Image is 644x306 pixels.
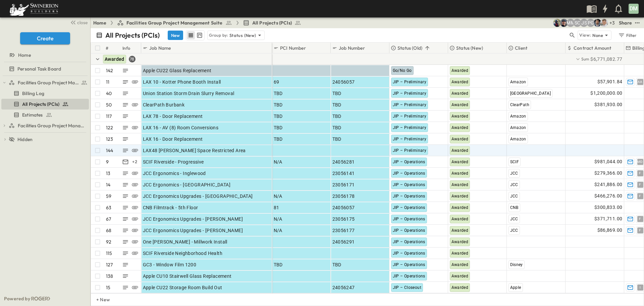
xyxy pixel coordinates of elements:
span: Amazon [510,137,526,141]
span: JIP – Operations [393,251,425,256]
p: 14 [106,181,110,188]
p: Client [515,45,527,51]
span: JIP – Preliminary [393,114,427,119]
p: Status (New) [456,45,483,51]
p: View: [579,32,591,39]
span: 69 [274,79,279,85]
span: JIP – Operations [393,274,425,278]
span: Amazon [510,80,526,84]
div: + 2 [131,158,139,166]
span: F [639,173,641,173]
nav: breadcrumbs [93,19,305,26]
span: 24056247 [332,284,355,291]
span: MD [637,162,643,162]
button: Create [20,32,70,44]
span: JIP – Operations [393,239,425,244]
span: LAX 78 - Door Replacement [143,113,203,120]
span: $6,771,082.77 [590,56,622,62]
span: Billing Log [22,90,44,97]
span: One [PERSON_NAME] - Millwork Install [143,238,227,245]
span: Awarded [451,274,469,278]
span: $381,930.00 [594,101,622,108]
img: Saul Zepeda (saul.zepeda@swinerton.com) [593,19,601,27]
p: 9 [106,159,109,165]
div: # [104,43,121,53]
span: CNB Filmtrack - 5th Floor [143,204,198,211]
span: Apple CU10 Stairwell Glass Replacement [143,273,232,279]
p: Contract Amount [574,45,611,51]
a: Facilities Group Project Management Suite (Copy) [9,121,88,130]
span: TBD [332,101,341,108]
p: + 3 [609,19,616,26]
div: 78 [129,56,136,62]
p: + New [96,296,100,303]
span: $981,044.00 [594,158,622,166]
div: Share [619,19,632,26]
p: 63 [106,204,111,211]
span: TBD [332,90,341,97]
span: Awarded [451,80,469,84]
span: TBD [274,101,283,108]
p: Job Name [149,45,171,51]
p: 59 [106,193,111,200]
span: TBD [332,124,341,131]
div: All Projects (PCIs)test [1,99,89,110]
p: 138 [106,273,113,279]
p: PCI Number [280,45,306,51]
span: [GEOGRAPHIC_DATA] [510,91,551,96]
span: Awarded [105,56,124,62]
span: SCIF Riverside - Progressive [143,159,204,165]
span: $241,886.00 [594,181,622,188]
span: Awarded [451,91,469,96]
button: test [633,19,641,27]
span: 24056281 [332,159,355,165]
span: 23056171 [332,181,355,188]
div: Filter [618,32,637,39]
div: Personal Task Boardtest [1,63,89,74]
span: $86,869.00 [597,226,623,234]
span: $279,366.00 [594,169,622,177]
p: Status (New) [229,32,256,39]
span: Awarded [451,182,469,187]
span: Apple [510,285,521,290]
span: TBD [274,90,283,97]
span: Awarded [451,137,469,141]
div: Sebastian Canal (sebastian.canal@swinerton.com) [573,19,581,27]
span: JCC Ergonomics - Inglewood [143,170,206,177]
span: Union Station Storm Drain Slurry Removal [143,90,234,97]
span: 23056177 [332,227,355,234]
span: ClearPath Burbank [143,101,185,108]
span: TBD [274,113,283,120]
p: 68 [106,227,111,234]
span: ClearPath [510,102,530,107]
span: Go/No Go [393,68,412,73]
span: JIP – Preliminary [393,91,427,96]
span: 23056141 [332,170,355,177]
div: Info [121,43,141,53]
span: $300,833.00 [594,204,622,211]
span: TBD [274,136,283,142]
span: $1,200,000.00 [590,89,622,97]
div: table view [186,30,205,40]
span: TBD [274,261,283,268]
span: Awarded [451,205,469,210]
div: # [106,39,108,57]
span: 81 [274,204,279,211]
div: Facilities Group Project Management Suite (Copy)test [1,120,89,131]
span: Personal Task Board [17,65,61,72]
span: JIP – Preliminary [393,80,427,84]
span: Facilities Group Project Management Suite [126,19,223,26]
p: 92 [106,238,111,245]
p: Sum [581,56,589,62]
span: Facilities Group Project Management Suite (Copy) [18,122,86,129]
img: Joshua Whisenant (josh@tryroger.com) [553,19,561,27]
p: 123 [106,136,113,142]
p: None [592,32,603,39]
div: Estimatestest [1,110,89,120]
p: 11 [106,79,109,85]
p: 13 [106,170,110,177]
span: Apple CU22 Glass Replacement [143,67,212,74]
div: DM [629,4,639,14]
